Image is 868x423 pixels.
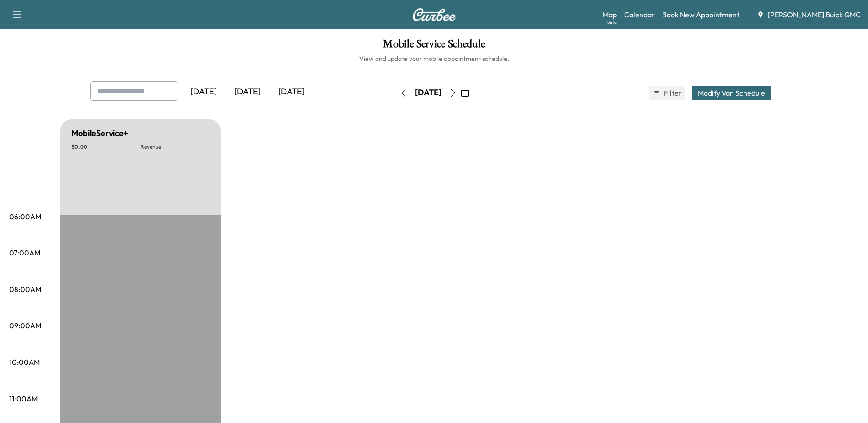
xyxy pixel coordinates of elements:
p: 06:00AM [9,211,41,222]
img: Curbee Logo [412,8,456,21]
p: 09:00AM [9,320,41,331]
p: 11:00AM [9,393,38,404]
h6: View and update your mobile appointment schedule. [9,54,859,63]
h5: MobileService+ [71,127,128,140]
div: [DATE] [270,81,313,103]
div: Beta [607,19,617,26]
a: Calendar [624,9,655,20]
a: MapBeta [603,9,617,20]
span: [PERSON_NAME] Buick GMC [768,9,861,20]
div: [DATE] [182,81,226,103]
p: 07:00AM [9,247,40,258]
span: Filter [664,87,680,98]
p: 08:00AM [9,284,41,295]
div: [DATE] [226,81,270,103]
p: 10:00AM [9,357,40,368]
button: Modify Van Schedule [692,86,771,100]
a: Book New Appointment [662,9,739,20]
h1: Mobile Service Schedule [9,38,859,54]
p: Revenue [140,143,210,151]
button: Filter [649,86,685,100]
p: $ 0.00 [71,143,140,151]
div: [DATE] [415,87,442,98]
